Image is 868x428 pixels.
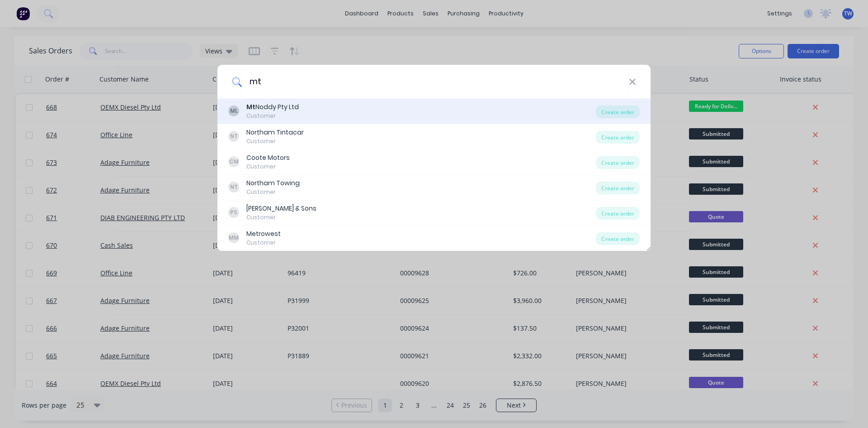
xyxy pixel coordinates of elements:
[596,131,640,144] div: Create order
[596,156,640,169] div: Create order
[228,131,239,142] div: NT
[246,153,290,163] div: Coote Motors
[228,156,239,167] div: CM
[596,232,640,245] div: Create order
[246,102,299,112] div: Noddy Pty Ltd
[228,232,239,243] div: MM
[246,128,304,137] div: Northam Tintacar
[246,102,255,111] b: Mt
[246,213,316,221] div: Customer
[246,204,316,213] div: [PERSON_NAME] & Sons
[246,229,281,239] div: Metrowest
[228,207,239,218] div: PS
[596,106,640,118] div: Create order
[246,178,300,188] div: Northam Towing
[246,188,300,196] div: Customer
[596,207,640,220] div: Create order
[596,182,640,194] div: Create order
[246,112,299,120] div: Customer
[246,137,304,145] div: Customer
[242,65,629,99] input: Enter a customer name to create a new order...
[228,182,239,192] div: NT
[246,163,290,171] div: Customer
[246,239,281,247] div: Customer
[228,106,239,116] div: ML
